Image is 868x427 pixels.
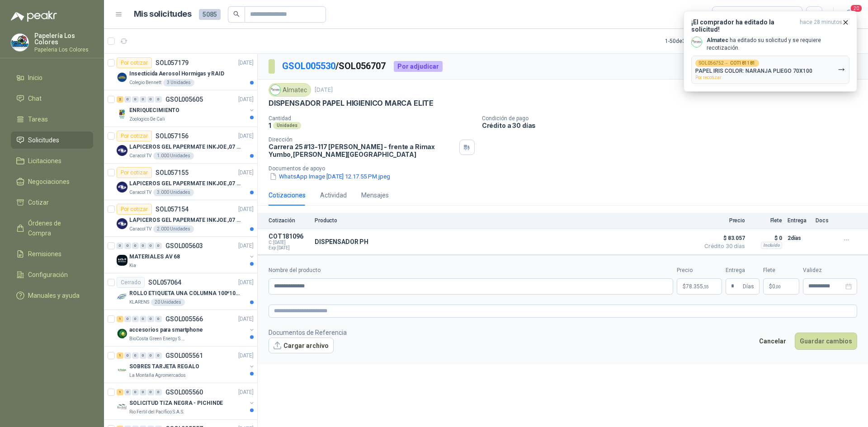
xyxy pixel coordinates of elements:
[11,173,93,190] a: Negociaciones
[707,37,849,52] p: ha editado su solicitud y se requiere recotización.
[117,401,127,412] img: Company Logo
[11,34,28,51] img: Company Logo
[28,218,85,238] span: Órdenes de Compra
[117,314,255,343] a: 1 0 0 0 0 0 GSOL005566[DATE] Company Logoaccesorios para smartphoneBioCosta Green Energy S.A.S
[129,326,203,334] p: accesorios para smartphone
[361,190,389,200] div: Mensajes
[750,233,782,244] p: $ 0
[117,389,123,395] div: 1
[129,289,242,298] p: ROLLO ETIQUETA UNA COLUMNA 100*100*500un
[238,315,254,324] p: [DATE]
[140,352,146,359] div: 0
[34,33,93,45] p: Papelería Los Colores
[282,61,335,71] a: GSOL005530
[269,115,475,122] p: Cantidad
[129,408,184,416] p: Rio Fertil del Pacífico S.A.S.
[238,169,254,177] p: [DATE]
[269,338,334,354] button: Cargar archivo
[153,152,194,160] div: 1.000 Unidades
[233,11,240,17] span: search
[129,79,161,86] p: Colegio Bennett
[269,266,673,275] label: Nombre del producto
[695,75,722,80] span: Por recotizar
[129,299,149,306] p: KLARENS
[117,328,127,339] img: Company Logo
[816,217,834,224] p: Docs
[269,172,391,181] button: WhatsApp Image [DATE] 12.17.55 PM.jpeg
[730,61,755,66] b: COT181181
[165,352,203,359] p: GSOL005561
[117,350,255,379] a: 1 0 0 0 0 0 GSOL005561[DATE] Company LogoSOBRES TARJETA REGALOLa Montaña Agromercados
[11,69,93,86] a: Inicio
[269,122,271,129] p: 1
[28,156,61,166] span: Licitaciones
[788,217,810,224] p: Entrega
[28,249,61,259] span: Remisiones
[28,291,80,300] span: Manuales y ayuda
[117,96,123,103] div: 2
[147,316,154,322] div: 0
[238,242,254,250] p: [DATE]
[117,72,127,83] img: Company Logo
[117,277,145,288] div: Cerrado
[763,278,799,295] p: $ 0,00
[129,143,242,151] p: LAPICEROS GEL PAPERMATE INKJOE ,07 1 LOGO 1 TINTA
[482,122,864,129] p: Crédito a 30 días
[124,389,131,395] div: 0
[269,99,434,108] p: DISPENSADOR PAPEL HIGIENICO MARCA ELITE
[269,217,309,224] p: Cotización
[803,266,857,275] label: Validez
[28,135,59,145] span: Solicitudes
[104,127,257,164] a: Por cotizarSOL057156[DATE] Company LogoLAPICEROS GEL PAPERMATE INKJOE ,07 1 LOGO 1 TINTACaracol T...
[28,114,48,124] span: Tareas
[28,270,68,280] span: Configuración
[695,68,812,74] p: PAPEL IRIS COLOR: NARANJA PLIEGO 70X100
[117,316,123,322] div: 1
[129,152,151,160] p: Caracol TV
[117,243,123,249] div: 0
[315,86,333,94] p: [DATE]
[199,9,221,20] span: 5085
[775,284,781,289] span: ,00
[104,273,257,310] a: CerradoSOL057064[DATE] Company LogoROLLO ETIQUETA UNA COLUMNA 100*100*500unKLARENS20 Unidades
[482,115,864,122] p: Condición de pago
[147,352,154,359] div: 0
[129,253,180,261] p: MATERIALES AV 68
[718,9,737,19] div: Todas
[273,122,301,129] div: Unidades
[28,177,70,187] span: Negociaciones
[695,60,759,67] div: SOL056752 →
[140,96,146,103] div: 0
[156,60,189,66] p: SOL057179
[147,243,154,249] div: 0
[11,152,93,169] a: Licitaciones
[282,59,387,73] p: / SOL056707
[156,169,189,176] p: SOL057155
[238,205,254,214] p: [DATE]
[750,217,782,224] p: Flete
[11,266,93,283] a: Configuración
[743,279,754,294] span: Días
[156,133,189,139] p: SOL057156
[28,197,49,207] span: Cotizar
[238,95,254,104] p: [DATE]
[238,59,254,67] p: [DATE]
[677,278,722,295] p: $78.355,55
[104,164,257,200] a: Por cotizarSOL057155[DATE] Company LogoLAPICEROS GEL PAPERMATE INKJOE ,07 1 LOGO 1 TINTACaracol T...
[269,328,347,338] p: Documentos de Referencia
[117,365,127,375] img: Company Logo
[270,85,280,95] img: Company Logo
[761,242,782,249] div: Incluido
[129,116,165,123] p: Zoologico De Cali
[11,11,57,22] img: Logo peakr
[155,389,162,395] div: 0
[691,19,796,33] h3: ¡El comprador ha editado la solicitud!
[129,335,186,343] p: BioCosta Green Energy S.A.S
[165,96,203,103] p: GSOL005605
[269,165,864,172] p: Documentos de apoyo
[129,216,242,225] p: LAPICEROS GEL PAPERMATE INKJOE ,07 1 LOGO 1 TINTA
[132,352,139,359] div: 0
[104,54,257,90] a: Por cotizarSOL057179[DATE] Company LogoInsecticida Aerosol Hormigas y RAIDColegio Bennett3 Unidades
[269,240,309,245] span: C: [DATE]
[11,131,93,149] a: Solicitudes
